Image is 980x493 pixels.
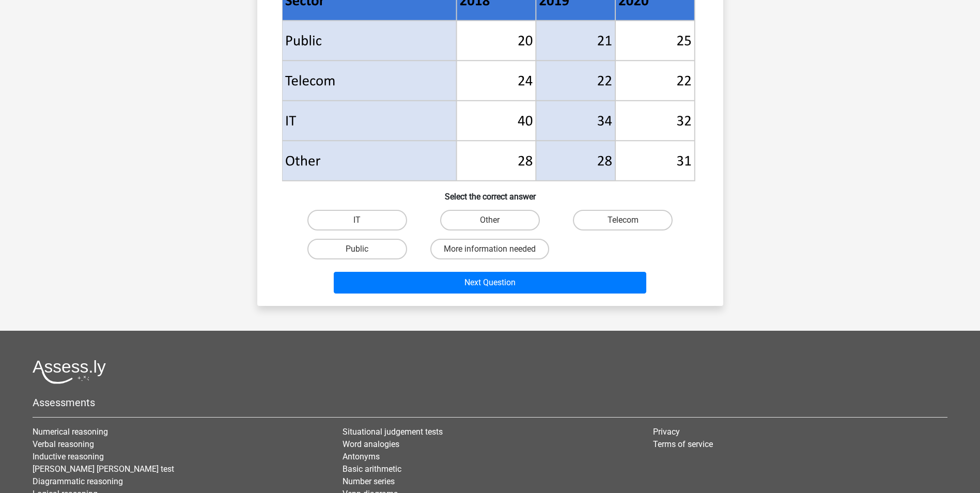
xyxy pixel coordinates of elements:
img: Assessly logo [33,360,106,384]
a: Situational judgement tests [343,427,443,437]
a: Privacy [653,427,680,437]
h5: Assessments [33,396,947,409]
a: Inductive reasoning [33,452,104,461]
label: More information needed [430,239,549,259]
label: Other [440,210,540,230]
a: Number series [343,476,395,486]
a: Antonyms [343,452,380,461]
a: Diagrammatic reasoning [33,476,123,486]
a: Numerical reasoning [33,427,108,437]
label: Public [307,239,407,259]
a: Terms of service [653,439,713,449]
button: Next Question [334,272,646,294]
a: Basic arithmetic [343,464,401,474]
a: Word analogies [343,439,399,449]
h6: Select the correct answer [274,183,707,202]
label: IT [307,210,407,230]
a: Verbal reasoning [33,439,94,449]
label: Telecom [573,210,673,230]
a: [PERSON_NAME] [PERSON_NAME] test [33,464,174,474]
